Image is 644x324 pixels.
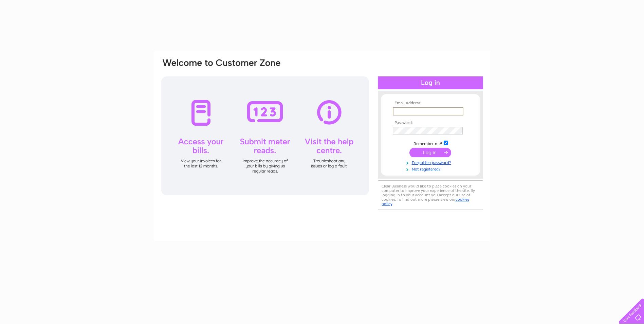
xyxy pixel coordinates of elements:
[382,197,469,206] a: cookies policy
[378,180,483,210] div: Clear Business would like to place cookies on your computer to improve your experience of the sit...
[393,165,470,172] a: Not registered?
[391,121,470,125] th: Password:
[391,101,470,106] th: Email Address:
[393,159,470,165] a: Forgotten password?
[409,148,451,157] input: Submit
[391,140,470,146] td: Remember me?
